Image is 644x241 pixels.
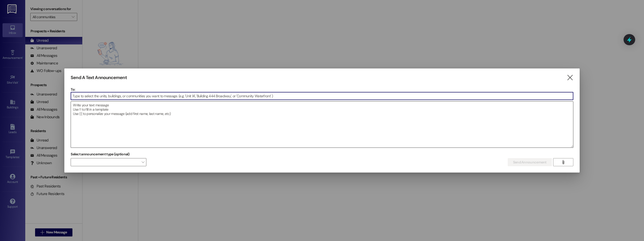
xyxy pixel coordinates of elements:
[513,160,547,165] span: Send Announcement
[561,160,565,164] i: 
[71,75,127,81] h3: Send A Text Announcement
[508,158,552,166] button: Send Announcement
[71,150,130,158] label: Select announcement type (optional)
[567,75,573,80] i: 
[71,87,573,92] p: To:
[71,92,573,100] input: Type to select the units, buildings, or communities you want to message. (e.g. 'Unit 1A', 'Buildi...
